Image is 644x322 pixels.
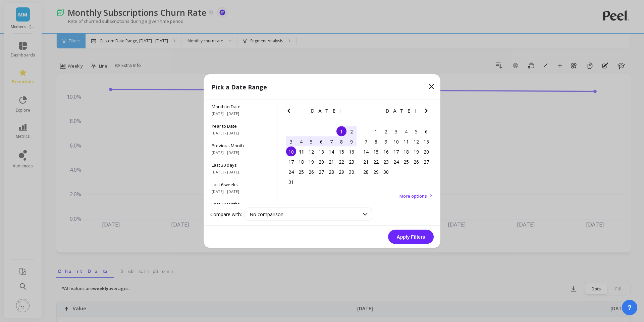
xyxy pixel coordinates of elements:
div: Choose Thursday, August 14th, 2025 [326,147,336,157]
div: Choose Sunday, August 10th, 2025 [286,147,296,157]
span: Last 6 weeks [212,182,269,188]
div: Choose Tuesday, September 16th, 2025 [381,147,391,157]
span: [DATE] - [DATE] [212,150,269,155]
div: Choose Wednesday, August 27th, 2025 [316,167,326,177]
div: Choose Thursday, September 11th, 2025 [401,136,411,147]
span: [DATE] - [DATE] [212,111,269,116]
div: Choose Monday, August 25th, 2025 [296,167,306,177]
span: Last 3 Months [212,201,269,207]
div: Choose Wednesday, August 6th, 2025 [316,136,326,147]
div: Choose Friday, August 22nd, 2025 [336,157,346,167]
label: Compare with: [210,211,242,217]
button: ? [622,300,637,315]
div: Choose Wednesday, September 3rd, 2025 [391,126,401,136]
div: Choose Friday, September 26th, 2025 [411,157,421,167]
span: Month to Date [212,104,269,110]
button: Next Month [347,107,358,118]
div: Choose Monday, September 8th, 2025 [371,136,381,147]
div: Choose Tuesday, August 5th, 2025 [306,136,316,147]
div: Choose Saturday, August 2nd, 2025 [346,126,357,136]
div: Choose Sunday, September 14th, 2025 [361,147,371,157]
div: Choose Sunday, August 17th, 2025 [286,157,296,167]
button: Next Month [422,107,433,118]
div: Choose Saturday, September 6th, 2025 [421,126,431,136]
div: Choose Tuesday, August 26th, 2025 [306,167,316,177]
div: Choose Thursday, September 25th, 2025 [401,157,411,167]
div: Choose Wednesday, August 13th, 2025 [316,147,326,157]
div: Choose Thursday, August 28th, 2025 [326,167,336,177]
div: Choose Tuesday, August 12th, 2025 [306,147,316,157]
div: Choose Thursday, September 4th, 2025 [401,126,411,136]
div: Choose Tuesday, August 19th, 2025 [306,157,316,167]
div: Choose Friday, September 19th, 2025 [411,147,421,157]
div: Choose Monday, September 22nd, 2025 [371,157,381,167]
button: Previous Month [285,107,296,118]
div: Choose Friday, September 12th, 2025 [411,136,421,147]
span: ? [628,303,632,312]
div: Choose Friday, August 29th, 2025 [336,167,346,177]
div: Choose Monday, August 11th, 2025 [296,147,306,157]
div: month 2025-09 [361,126,431,177]
span: [DATE] [375,108,417,114]
div: Choose Tuesday, September 2nd, 2025 [381,126,391,136]
div: Choose Wednesday, August 20th, 2025 [316,157,326,167]
div: Choose Sunday, August 24th, 2025 [286,167,296,177]
div: Choose Tuesday, September 9th, 2025 [381,136,391,147]
div: Choose Saturday, September 13th, 2025 [421,136,431,147]
div: Choose Tuesday, September 30th, 2025 [381,167,391,177]
div: Choose Saturday, August 23rd, 2025 [346,157,357,167]
span: More options [399,193,427,199]
div: Choose Sunday, September 28th, 2025 [361,167,371,177]
div: Choose Sunday, September 7th, 2025 [361,136,371,147]
div: Choose Saturday, September 20th, 2025 [421,147,431,157]
div: Choose Sunday, August 3rd, 2025 [286,136,296,147]
div: Choose Friday, August 15th, 2025 [336,147,346,157]
div: Choose Friday, August 1st, 2025 [336,126,346,136]
div: Choose Monday, September 15th, 2025 [371,147,381,157]
div: Choose Friday, September 5th, 2025 [411,126,421,136]
div: Choose Saturday, September 27th, 2025 [421,157,431,167]
div: Choose Thursday, August 21st, 2025 [326,157,336,167]
div: Choose Wednesday, September 24th, 2025 [391,157,401,167]
div: Choose Wednesday, September 17th, 2025 [391,147,401,157]
div: Choose Saturday, August 16th, 2025 [346,147,357,157]
div: Choose Thursday, September 18th, 2025 [401,147,411,157]
button: Previous Month [360,107,370,118]
button: Apply Filters [388,230,434,244]
div: Choose Thursday, August 7th, 2025 [326,136,336,147]
div: Choose Saturday, August 30th, 2025 [346,167,357,177]
div: month 2025-08 [286,126,357,187]
span: [DATE] - [DATE] [212,169,269,175]
span: [DATE] - [DATE] [212,189,269,194]
div: Choose Saturday, August 9th, 2025 [346,136,357,147]
span: Year to Date [212,123,269,129]
span: Last 30 days [212,162,269,168]
div: Choose Monday, August 4th, 2025 [296,136,306,147]
div: Choose Wednesday, September 10th, 2025 [391,136,401,147]
div: Choose Tuesday, September 23rd, 2025 [381,157,391,167]
p: Pick a Date Range [212,82,267,92]
span: Previous Month [212,143,269,149]
span: No comparison [250,211,283,217]
div: Choose Friday, August 8th, 2025 [336,136,346,147]
div: Choose Sunday, August 31st, 2025 [286,177,296,187]
div: Choose Monday, September 1st, 2025 [371,126,381,136]
span: [DATE] [301,108,342,114]
span: [DATE] - [DATE] [212,130,269,136]
div: Choose Sunday, September 21st, 2025 [361,157,371,167]
div: Choose Monday, September 29th, 2025 [371,167,381,177]
div: Choose Monday, August 18th, 2025 [296,157,306,167]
